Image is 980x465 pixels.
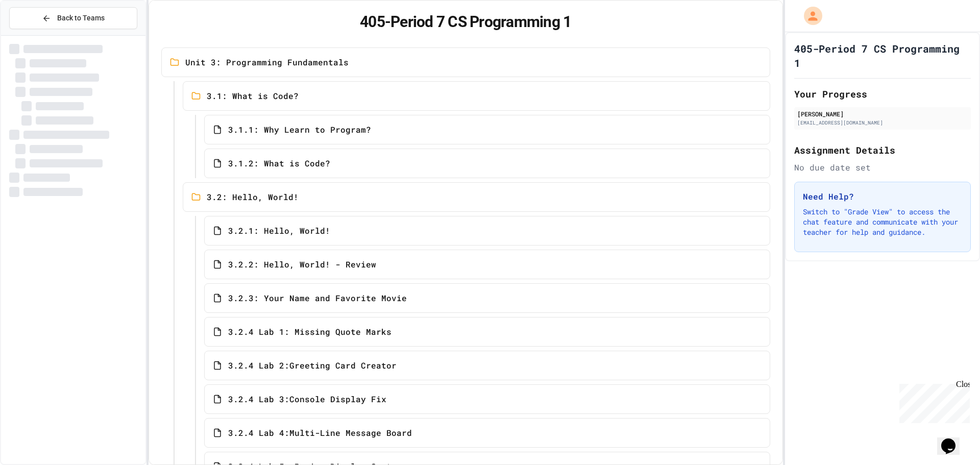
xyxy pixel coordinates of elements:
a: 3.2.3: Your Name and Favorite Movie [204,283,770,313]
span: 3.2.4 Lab 4:Multi-Line Message Board [228,427,412,439]
h1: 405-Period 7 CS Programming 1 [794,41,971,70]
span: 3.1.1: Why Learn to Program? [228,124,371,136]
h2: Your Progress [794,87,971,101]
a: 3.2.4 Lab 1: Missing Quote Marks [204,317,770,347]
button: Back to Teams [9,7,137,29]
a: 3.2.4 Lab 4:Multi-Line Message Board [204,418,770,448]
h1: 405-Period 7 CS Programming 1 [161,13,770,31]
span: 3.2.4 Lab 3:Console Display Fix [228,393,386,405]
div: No due date set [794,161,971,174]
p: Switch to "Grade View" to access the chat feature and communicate with your teacher for help and ... [803,207,962,237]
iframe: chat widget [895,380,970,423]
div: Chat with us now!Close [4,4,70,65]
a: 3.2.2: Hello, World! - Review [204,250,770,279]
span: 3.1.2: What is Code? [228,157,330,169]
span: 3.2.1: Hello, World! [228,225,330,237]
iframe: chat widget [937,424,970,455]
span: Unit 3: Programming Fundamentals [185,56,349,68]
a: 3.2.1: Hello, World! [204,216,770,246]
a: 3.2.4 Lab 2:Greeting Card Creator [204,351,770,380]
span: 3.2.4 Lab 2:Greeting Card Creator [228,359,397,372]
div: [EMAIL_ADDRESS][DOMAIN_NAME] [797,119,968,127]
span: 3.2: Hello, World! [207,191,299,203]
a: 3.2.4 Lab 3:Console Display Fix [204,384,770,414]
h2: Assignment Details [794,143,971,157]
span: 3.2.2: Hello, World! - Review [228,258,376,271]
span: 3.2.4 Lab 1: Missing Quote Marks [228,326,391,338]
a: 3.1.2: What is Code? [204,149,770,178]
div: [PERSON_NAME] [797,109,968,118]
a: 3.1.1: Why Learn to Program? [204,115,770,144]
span: Back to Teams [57,13,105,23]
div: My Account [793,4,825,28]
h3: Need Help? [803,190,962,203]
span: 3.2.3: Your Name and Favorite Movie [228,292,407,304]
span: 3.1: What is Code? [207,90,299,102]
